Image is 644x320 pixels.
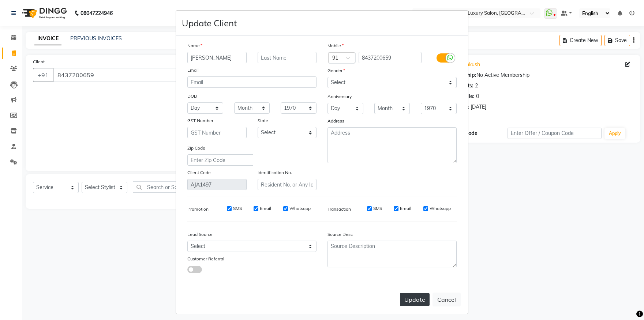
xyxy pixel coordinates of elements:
label: Gender [327,67,345,74]
label: Transaction [327,206,351,212]
label: DOB [187,93,197,99]
label: GST Number [187,117,213,124]
label: Name [187,42,202,49]
label: Anniversary [327,93,352,100]
button: Cancel [433,293,461,306]
input: Client Code [187,179,247,190]
label: Email [400,205,411,212]
input: Email [187,76,317,88]
label: SMS [233,205,242,212]
h4: Update Client [182,16,237,30]
input: First Name [187,52,247,63]
label: Email [260,205,271,212]
input: Mobile [359,52,422,63]
button: Update [400,293,430,306]
label: SMS [373,205,382,212]
label: Identification No. [258,169,292,176]
label: Whatsapp [430,205,451,212]
label: Email [187,67,199,74]
label: Mobile [327,42,344,49]
label: Lead Source [187,231,213,238]
label: Address [327,118,344,124]
label: Zip Code [187,145,205,151]
label: Client Code [187,169,211,176]
input: Enter Zip Code [187,154,253,166]
label: Promotion [187,206,209,212]
label: State [258,117,268,124]
label: Source Desc [327,231,353,238]
input: Last Name [258,52,317,63]
label: Whatsapp [289,205,311,212]
label: Customer Referral [187,256,224,262]
input: GST Number [187,127,247,138]
input: Resident No. or Any Id [258,179,317,190]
